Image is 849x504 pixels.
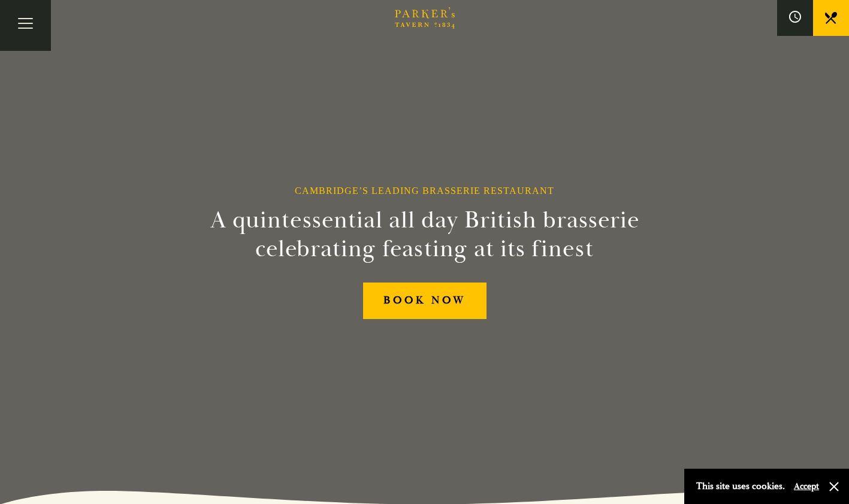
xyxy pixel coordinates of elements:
[152,206,698,263] h2: A quintessential all day British brasserie celebrating feasting at its finest
[794,481,819,492] button: Accept
[696,478,785,495] p: This site uses cookies.
[828,481,840,493] button: Close and accept
[363,283,487,319] a: BOOK NOW
[295,185,554,196] h1: Cambridge’s Leading Brasserie Restaurant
